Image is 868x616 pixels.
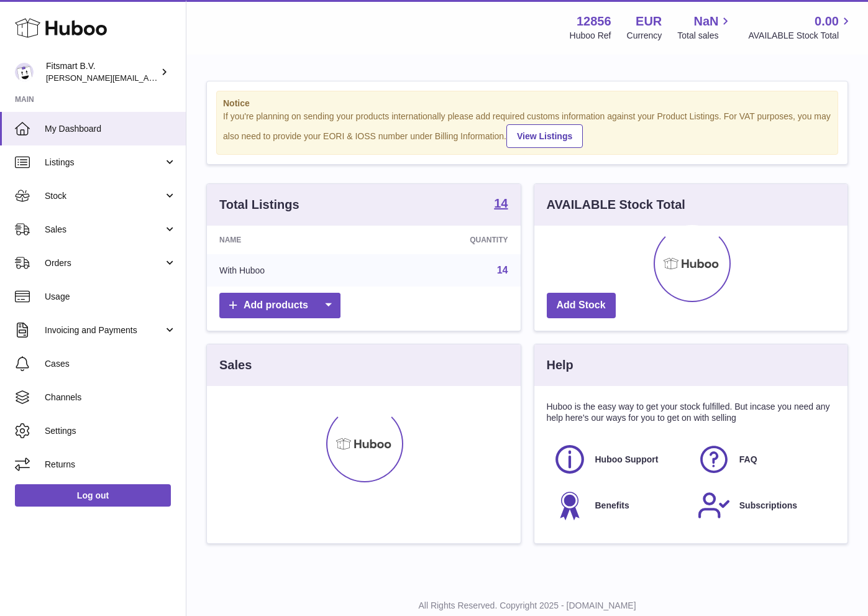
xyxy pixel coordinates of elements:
a: NaN Total sales [677,13,733,42]
div: Huboo Ref [570,30,611,42]
strong: 12856 [577,13,611,30]
th: Quantity [372,226,520,254]
a: 14 [494,197,508,212]
a: Huboo Support [553,443,685,476]
p: Huboo is the easy way to get your stock fulfilled. But incase you need any help here's our ways f... [547,401,836,425]
strong: EUR [636,13,662,30]
span: 0.00 [815,13,839,30]
a: Subscriptions [697,489,829,522]
strong: Notice [223,98,831,109]
a: Log out [15,484,171,507]
span: My Dashboard [45,123,176,135]
h3: AVAILABLE Stock Total [547,196,685,213]
span: FAQ [739,454,757,466]
h3: Help [547,357,573,374]
div: Fitsmart B.V. [46,60,158,84]
a: 0.00 AVAILABLE Stock Total [748,13,853,42]
h3: Sales [219,357,252,374]
span: AVAILABLE Stock Total [748,30,853,42]
img: jonathan@leaderoo.com [15,63,34,81]
span: Listings [45,157,163,168]
a: Add products [219,293,340,318]
span: Usage [45,291,176,303]
span: Settings [45,425,176,437]
a: 14 [497,265,508,275]
a: View Listings [506,124,583,148]
div: If you're planning on sending your products internationally please add required customs informati... [223,111,831,148]
td: With Huboo [207,254,372,287]
a: Benefits [553,489,685,522]
span: Benefits [595,500,629,512]
span: Stock [45,190,163,202]
strong: 14 [494,197,508,209]
span: Invoicing and Payments [45,324,163,336]
div: Currency [627,30,662,42]
span: Cases [45,358,176,370]
span: Sales [45,224,163,236]
a: Add Stock [547,293,616,318]
th: Name [207,226,372,254]
h3: Total Listings [219,196,299,213]
a: FAQ [697,443,829,476]
span: [PERSON_NAME][EMAIL_ADDRESS][DOMAIN_NAME] [46,73,249,83]
span: Channels [45,392,176,403]
span: Orders [45,257,163,269]
span: Huboo Support [595,454,659,466]
span: Total sales [677,30,733,42]
span: NaN [693,13,718,30]
p: All Rights Reserved. Copyright 2025 - [DOMAIN_NAME] [196,600,858,612]
span: Returns [45,459,176,471]
span: Subscriptions [739,500,797,512]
